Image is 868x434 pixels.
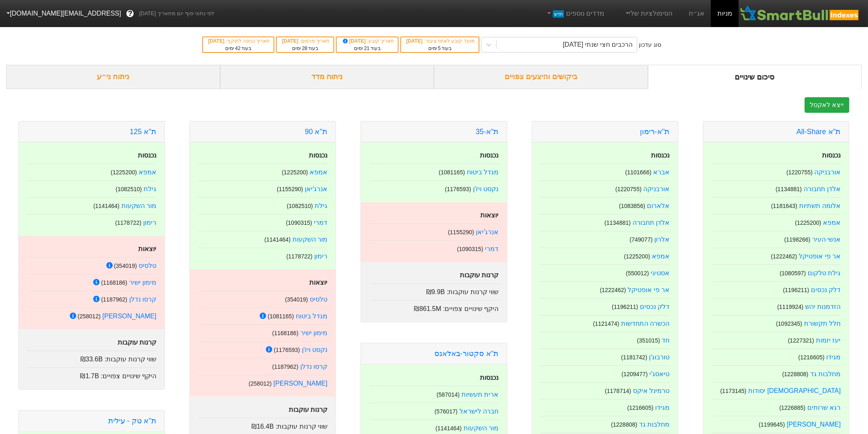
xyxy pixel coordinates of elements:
[759,421,785,428] small: ( 1199645 )
[406,38,424,44] span: [DATE]
[272,363,299,370] small: ( 1187962 )
[282,38,299,44] span: [DATE]
[621,371,648,377] small: ( 1209477 )
[305,128,327,136] a: ת''א 90
[80,372,99,379] span: ₪1.7B
[251,423,274,430] span: ₪16.4B
[208,38,226,44] span: [DATE]
[281,37,329,45] div: תאריך פרסום :
[114,263,137,269] small: ( 354019 )
[302,346,328,353] a: נקסט ויז'ן
[795,219,822,226] small: ( 1225200 )
[314,219,327,226] a: דמרי
[130,128,156,136] a: ת''א 125
[434,349,498,358] a: ת''א סקטור-באלאנס
[437,391,460,398] small: ( 587014 )
[563,40,633,50] div: הרכבים חצי שנתי [DATE]
[656,404,670,411] a: מגידו
[341,45,394,52] div: בעוד ימים
[198,418,327,432] div: שווי קרנות עוקבות :
[309,152,327,159] strong: נכנסות
[249,380,272,387] small: ( 258012 )
[652,253,670,260] a: אמפא
[129,296,156,303] a: קרסו נדלן
[315,202,327,209] a: גילת
[720,388,747,394] small: ( 1173145 )
[300,329,327,336] a: מימון ישיר
[281,45,329,52] div: בעוד ימים
[310,296,327,303] a: טלסיס
[649,354,670,361] a: טורבוג'ן
[779,404,806,411] small: ( 1226885 )
[272,330,299,336] small: ( 1168186 )
[628,404,654,411] small: ( 1216605 )
[637,337,660,344] small: ( 351015 )
[342,38,367,44] span: [DATE]
[480,152,499,159] strong: נכנסות
[806,303,841,310] a: הזדמנות יהש
[605,388,631,394] small: ( 1178714 )
[749,387,841,394] a: [DEMOGRAPHIC_DATA] יסודות
[473,185,499,192] a: נקסט ויז'ן
[78,313,101,320] small: ( 258012 )
[268,313,294,320] small: ( 1081165 )
[811,286,841,293] a: דלק נכסים
[616,186,642,192] small: ( 1220755 )
[816,337,841,344] a: יעז יזמות
[639,41,662,49] div: סוג עדכון
[435,408,458,415] small: ( 576017 )
[621,5,676,22] a: הסימולציות שלי
[626,270,649,276] small: ( 550012 )
[640,303,669,310] a: דלק נכסים
[553,10,564,18] span: חדש
[813,236,841,243] a: אנשי העיר
[341,37,394,45] div: תאריך קובע :
[784,236,811,243] small: ( 1198266 )
[823,219,841,226] a: אמפא
[457,246,483,252] small: ( 1090315 )
[776,320,802,327] small: ( 1092345 )
[296,313,327,320] a: מגדל ביטוח
[426,288,445,295] span: ₪9.9B
[464,425,498,432] a: מור השקעות
[265,236,291,243] small: ( 1141464 )
[207,45,270,52] div: בעוד ימים
[207,37,270,45] div: תאריך כניסה לתוקף :
[827,354,841,361] a: מגידו
[277,186,303,192] small: ( 1155290 )
[648,65,862,89] div: סיכום שינויים
[612,304,638,310] small: ( 1196211 )
[286,219,312,226] small: ( 1090315 )
[300,363,327,370] a: קרסו נדלן
[286,253,313,260] small: ( 1178722 )
[593,320,619,327] small: ( 1121474 )
[543,5,608,22] a: מדדים נוספיםחדש
[139,262,156,269] a: טלסיס
[644,185,670,192] a: אורבניקה
[633,219,669,226] a: אלדן תחבורה
[274,347,300,353] small: ( 1176593 )
[647,202,670,209] a: אלארום
[650,370,670,377] a: טיאסג'י
[651,270,670,276] a: אסטיגי
[103,313,157,320] a: [PERSON_NAME]
[445,186,471,192] small: ( 1176593 )
[310,169,327,176] a: אמפא
[476,128,499,136] a: ת"א-35
[139,169,156,176] a: אמפא
[285,296,308,303] small: ( 354019 )
[314,253,327,260] a: רימון
[630,236,653,243] small: ( 749077 )
[448,229,474,235] small: ( 1155290 )
[621,354,647,361] small: ( 1181742 )
[128,8,132,19] span: ?
[121,202,156,209] a: מור השקעות
[439,169,465,176] small: ( 1081165 )
[118,339,156,346] strong: קרנות עוקבות
[804,320,841,327] a: חלל תקשורת
[111,169,137,176] small: ( 1225200 )
[405,37,474,45] div: מועד קובע לאחוז ציבור :
[289,406,327,413] strong: קרנות עוקבות
[628,286,670,293] a: אר פי אופטיקל
[776,186,802,192] small: ( 1134881 )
